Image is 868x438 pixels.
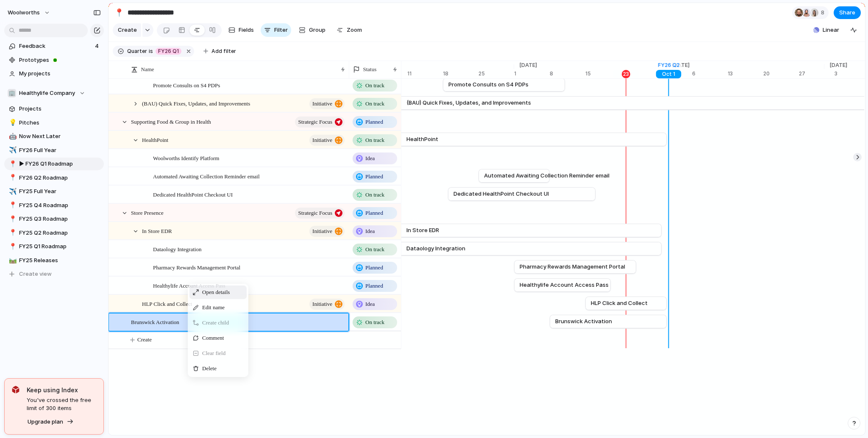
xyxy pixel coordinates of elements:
[821,8,827,17] span: 8
[19,174,101,182] span: FY26 Q2 Roadmap
[365,136,384,144] span: On track
[453,188,590,200] a: Dedicated HealthPoint Checkout UI
[225,23,257,37] button: Fields
[9,132,15,141] div: 🤖
[365,191,384,199] span: On track
[312,98,332,110] span: initiative
[141,65,154,74] span: Name
[158,47,179,55] span: FY26 Q1
[8,215,16,223] button: 📍
[274,26,288,34] span: Filter
[131,116,211,126] span: Supporting Food & Group in Health
[153,153,219,163] span: Woolworths Identify Platform
[188,284,248,377] div: Context Menu
[8,89,16,97] div: 🏢
[4,130,104,143] div: 🤖Now Next Later
[8,146,16,155] button: ✈️
[19,146,101,155] span: FY26 Full Year
[692,70,728,78] div: 6
[810,24,843,36] button: Linear
[8,119,16,127] button: 💡
[9,228,15,238] div: 📍
[113,23,141,37] button: Create
[555,315,661,328] a: Brunswick Activation
[8,174,16,182] button: 📍
[131,317,179,327] span: Brunswick Activation
[4,6,55,19] button: woolworths
[377,224,656,237] a: In Store EDR
[131,208,164,217] span: Store Presence
[443,70,479,78] div: 18
[591,299,648,308] span: HLP Click and Collect
[19,56,101,64] span: Prototypes
[114,7,124,18] div: 📍
[9,200,15,210] div: 📍
[728,70,763,78] div: 13
[406,99,531,107] span: (BAU) Quick Fixes, Updates, and Improvements
[365,300,375,308] span: Idea
[520,263,625,271] span: Pharmacy Rewards Management Portal
[406,135,438,144] span: HealthPoint
[834,6,861,19] button: Share
[8,187,16,196] button: ✈️
[202,364,217,373] span: Delete
[4,116,104,129] a: 💡Pitches
[763,70,799,78] div: 20
[8,132,16,141] button: 🤖
[406,244,465,253] span: Dataology Integration
[4,185,104,198] div: ✈️FY25 Full Year
[520,279,605,291] a: Healthylife Account Access Pass
[4,199,104,212] div: 📍FY25 Q4 Roadmap
[4,67,104,80] a: My projects
[4,144,104,157] a: ✈️FY26 Full Year
[153,171,260,181] span: Automated Awaiting Collection Reminder email
[95,42,100,50] span: 4
[239,26,254,34] span: Fields
[514,61,542,69] span: [DATE]
[9,187,15,197] div: ✈️
[153,280,225,290] span: Healthylife Account Access Pass
[27,396,97,413] span: You've crossed the free limit of 300 items
[4,213,104,225] a: 📍FY25 Q3 Roadmap
[4,40,104,53] a: Feedback4
[127,47,147,55] span: Quarter
[9,159,15,169] div: 📍
[4,254,104,267] a: 🛤️FY25 Releases
[484,172,609,180] span: Automated Awaiting Collection Reminder email
[347,26,362,34] span: Zoom
[9,173,15,183] div: 📍
[211,47,236,55] span: Add filter
[656,70,682,78] div: Oct 1
[520,261,631,273] a: Pharmacy Rewards Management Portal
[448,78,559,91] a: Promote Consults on S4 PDPs
[555,317,612,326] span: Brunswick Activation
[8,201,16,210] button: 📍
[153,189,233,199] span: Dedicated HealthPoint Checkout UI
[295,116,345,128] button: Strategic Focus
[19,132,101,141] span: Now Next Later
[19,105,101,113] span: Projects
[453,190,549,198] span: Dedicated HealthPoint Checkout UI
[261,23,291,37] button: Filter
[4,227,104,239] a: 📍FY25 Q2 Roadmap
[25,416,76,428] button: Upgrade plan
[365,172,383,181] span: Planned
[9,145,15,155] div: ✈️
[19,242,101,251] span: FY25 Q1 Roadmap
[312,134,332,146] span: initiative
[19,160,101,168] span: ▶︎ FY26 Q1 Roadmap
[142,226,172,236] span: In Store EDR
[365,245,384,254] span: On track
[406,226,439,235] span: In Store EDR
[407,70,443,78] div: 11
[202,288,230,297] span: Open details
[550,70,585,78] div: 8
[365,118,383,126] span: Planned
[147,47,155,56] button: is
[365,227,375,236] span: Idea
[309,98,345,109] button: initiative
[19,42,92,50] span: Feedback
